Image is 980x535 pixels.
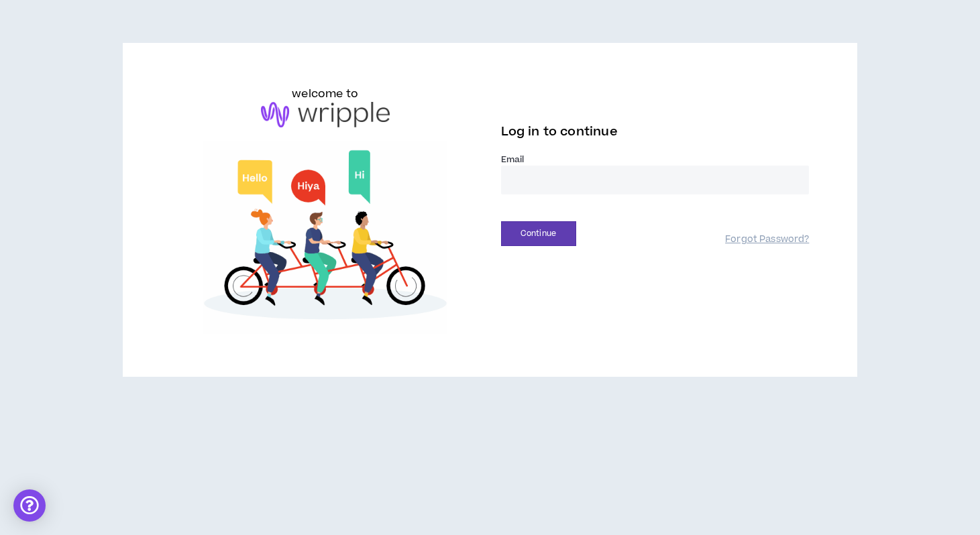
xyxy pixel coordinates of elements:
[171,141,480,334] img: Welcome to Wripple
[13,489,46,522] div: Open Intercom Messenger
[501,221,576,246] button: Continue
[261,102,390,127] img: logo-brand.png
[292,86,358,102] h6: welcome to
[501,154,810,166] label: Email
[501,123,618,140] span: Log in to continue
[725,233,809,246] a: Forgot Password?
